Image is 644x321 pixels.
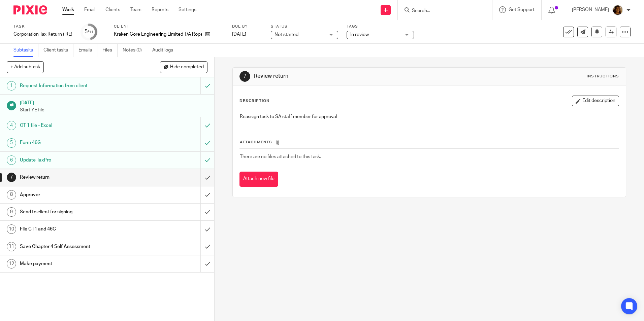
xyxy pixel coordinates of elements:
div: 4 [7,121,16,130]
img: Pixie [13,5,47,14]
div: 8 [7,190,16,200]
h1: Review return [20,172,136,182]
a: Settings [179,6,196,13]
a: Files [102,44,118,57]
a: Emails [78,44,97,57]
span: Hide completed [170,65,204,70]
button: Edit description [572,96,619,106]
span: Attachments [240,140,272,144]
img: Arvinder.jpeg [612,5,623,15]
p: Reassign task to SA staff member for approval [240,113,618,120]
div: 5 [7,138,16,148]
a: Notes (0) [123,44,147,57]
a: Email [84,6,95,13]
label: Status [271,24,338,29]
a: Subtasks [13,44,38,57]
div: 7 [239,71,250,82]
a: Client tasks [43,44,73,57]
p: Description [239,98,269,104]
div: Corporation Tax Return (IRE) [13,31,72,38]
div: 5 [85,28,94,36]
div: 11 [7,242,16,251]
div: 1 [7,81,16,91]
a: Team [130,6,141,13]
button: Hide completed [160,61,207,73]
div: 9 [7,207,16,217]
span: Get Support [509,7,535,12]
h1: Save Chapter 4 Self Assessment [20,242,136,252]
div: Instructions [587,74,619,79]
h1: Form 46G [20,138,136,148]
h1: File CT1 and 46G [20,224,136,234]
div: 7 [7,173,16,182]
span: [DATE] [232,32,246,37]
h1: Send to client for signing [20,207,136,217]
label: Due by [232,24,262,29]
h1: Request Information from client [20,81,136,91]
button: Attach new file [239,172,278,187]
button: + Add subtask [7,61,44,73]
div: 12 [7,259,16,269]
p: [PERSON_NAME] [572,6,609,13]
label: Client [114,24,224,29]
span: There are no files attached to this task. [240,154,321,159]
input: Search [411,8,472,14]
span: In review [350,32,369,37]
p: Kraken Core Engineering Limited T/A Rope Dock [114,31,202,38]
span: Not started [275,32,298,37]
a: Work [62,6,74,13]
h1: Make payment [20,259,136,269]
small: /11 [88,30,94,34]
a: Audit logs [152,44,178,57]
p: Start YE file [20,107,208,113]
h1: [DATE] [20,98,208,106]
div: 10 [7,224,16,234]
h1: Review return [254,73,444,80]
label: Tags [347,24,414,29]
div: 6 [7,155,16,165]
a: Clients [105,6,120,13]
h1: Update TaxPro [20,155,136,165]
h1: CT 1 file - Excel [20,120,136,131]
h1: Approver [20,190,136,200]
label: Task [13,24,72,29]
a: Reports [152,6,168,13]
